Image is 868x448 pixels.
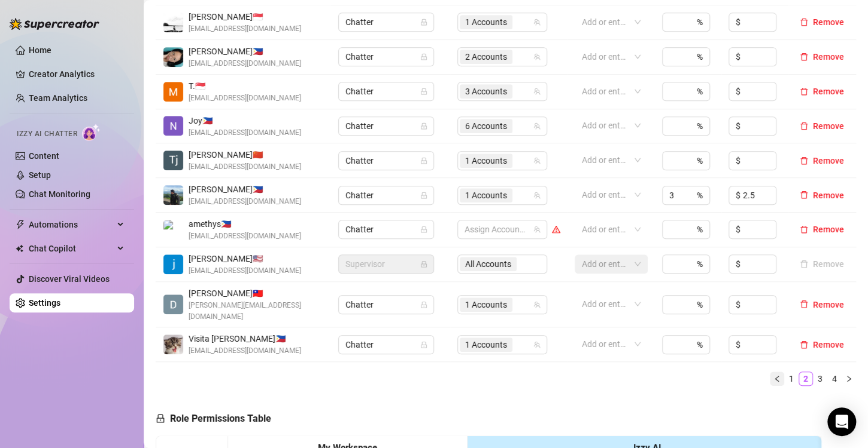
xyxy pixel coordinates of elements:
span: Joy 🇵🇭 [189,114,301,127]
span: [PERSON_NAME] 🇵🇭 [189,183,301,196]
a: Setup [29,170,51,180]
span: Remove [813,87,844,96]
a: 3 [814,372,827,385]
span: Chatter [345,117,427,135]
a: Discover Viral Videos [29,274,110,284]
span: [PERSON_NAME] 🇸🇬 [189,10,301,23]
button: left [770,372,784,386]
span: delete [800,122,808,130]
span: Chatter [345,13,427,31]
button: Remove [795,337,849,352]
span: 1 Accounts [465,189,507,202]
span: Remove [813,300,844,309]
span: team [533,226,541,233]
img: jocelyne espinosa [163,254,183,274]
button: right [842,372,856,386]
span: 1 Accounts [465,16,507,29]
span: Chatter [345,186,427,204]
a: Chat Monitoring [29,189,90,199]
span: 1 Accounts [465,338,507,351]
span: [EMAIL_ADDRESS][DOMAIN_NAME] [189,161,301,173]
span: Chatter [345,296,427,314]
span: 1 Accounts [460,154,512,168]
li: 3 [813,372,827,386]
a: Creator Analytics [29,65,125,84]
span: right [845,375,852,382]
span: 1 Accounts [465,154,507,167]
span: [EMAIL_ADDRESS][DOMAIN_NAME] [189,93,301,104]
span: warning [552,225,560,234]
img: Dale Jacolba [163,294,183,314]
li: 2 [799,372,813,386]
img: connie [163,47,183,67]
img: AI Chatter [82,124,101,141]
div: Open Intercom Messenger [827,407,856,436]
span: delete [800,87,808,96]
span: [EMAIL_ADDRESS][DOMAIN_NAME] [189,58,301,69]
span: lock [420,301,427,308]
span: [EMAIL_ADDRESS][DOMAIN_NAME] [189,231,301,242]
span: [EMAIL_ADDRESS][DOMAIN_NAME] [189,23,301,35]
span: lock [420,226,427,233]
button: Remove [795,222,849,237]
a: Settings [29,298,60,308]
li: Previous Page [770,372,784,386]
a: 4 [828,372,841,385]
span: Visita [PERSON_NAME] 🇵🇭 [189,332,301,345]
span: lock [420,122,427,130]
img: Chat Copilot [16,244,23,253]
span: lock [420,341,427,348]
img: amethys [163,220,183,240]
span: [EMAIL_ADDRESS][DOMAIN_NAME] [189,127,301,139]
span: team [533,53,541,60]
img: Joy [163,116,183,136]
span: team [533,192,541,199]
span: Supervisor [345,255,427,273]
span: [PERSON_NAME] 🇹🇼 [189,287,324,300]
span: team [533,157,541,164]
img: logo-BBDzfeDw.svg [10,18,99,30]
img: Wyne [163,13,183,32]
button: Remove [795,188,849,202]
span: delete [800,191,808,199]
span: 6 Accounts [465,119,507,133]
span: delete [800,225,808,234]
span: team [533,19,541,26]
button: Remove [795,154,849,168]
span: Automations [29,215,114,234]
span: lock [420,260,427,268]
span: [EMAIL_ADDRESS][DOMAIN_NAME] [189,196,301,207]
span: Chatter [345,48,427,66]
span: Remove [813,191,844,200]
button: Remove [795,257,849,271]
span: Chatter [345,82,427,100]
span: 3 Accounts [465,85,507,98]
a: Home [29,45,51,55]
span: delete [800,340,808,349]
li: 4 [827,372,842,386]
img: Trixia Sy [163,82,183,102]
span: Chatter [345,220,427,238]
a: Content [29,151,59,161]
span: 1 Accounts [460,188,512,202]
button: Remove [795,15,849,29]
span: [PERSON_NAME] 🇺🇸 [189,252,301,265]
li: Next Page [842,372,856,386]
span: Remove [813,156,844,165]
span: thunderbolt [16,220,25,229]
span: Chatter [345,152,427,170]
span: T. 🇸🇬 [189,79,301,93]
span: lock [420,192,427,199]
span: team [533,301,541,308]
span: Remove [813,225,844,234]
span: team [533,341,541,348]
h5: Role Permissions Table [156,412,271,426]
a: Team Analytics [29,93,87,103]
button: Remove [795,84,849,99]
span: team [533,122,541,130]
span: Remove [813,340,844,349]
span: [EMAIL_ADDRESS][DOMAIN_NAME] [189,345,301,357]
span: Remove [813,17,844,27]
span: 6 Accounts [460,119,512,133]
span: [EMAIL_ADDRESS][DOMAIN_NAME] [189,265,301,277]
